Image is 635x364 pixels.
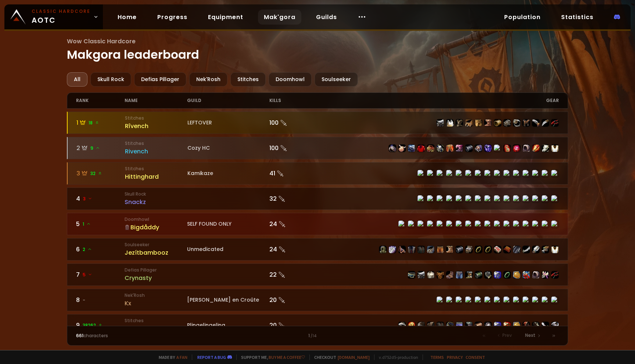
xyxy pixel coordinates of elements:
img: item-14331 [523,145,530,152]
img: item-2059 [532,271,539,279]
a: Buy me a coffee [269,354,305,360]
img: item-5976 [551,145,559,152]
div: Payeuhc [125,324,187,333]
a: a fan [176,354,187,360]
img: item-2041 [437,271,444,279]
div: 5 [76,219,124,229]
img: item-49 [427,322,434,329]
img: item-19683 [446,145,453,152]
img: item-9812 [523,119,530,127]
div: 20 [269,321,317,330]
img: item-9776 [465,322,473,329]
img: item-18500 [475,246,482,253]
img: item-14113 [465,119,473,127]
img: item-15411 [389,246,396,253]
img: item-6586 [484,271,492,279]
img: item-17705 [523,246,530,253]
small: Classic Hardcore [32,8,90,15]
img: item-19684 [456,145,463,152]
img: item-12963 [437,246,444,253]
img: item-2933 [494,322,501,329]
img: item-6468 [446,271,453,279]
div: characters [76,332,197,339]
img: item-7686 [503,322,511,329]
img: item-10413 [503,119,511,127]
div: 24 [269,245,317,254]
a: 8-Nek'RoshKx[PERSON_NAME] en Croûte20 item-15513item-6125item-2870item-6398item-14727item-6590ite... [67,289,568,311]
img: item-16797 [408,145,415,152]
img: item-13340 [513,246,520,253]
div: Rîvench [125,121,188,131]
img: item-6469 [551,271,559,279]
div: 9 [76,321,124,330]
img: item-14629 [465,145,473,152]
img: item-13938 [542,145,549,152]
div: Nek'Rosh [189,72,227,87]
small: Nek'Rosh [125,292,187,299]
img: item-3137 [551,322,559,329]
a: 43 Skull RockSnackz32 item-10502item-12047item-14182item-9791item-6611item-9797item-6612item-6613... [67,188,568,210]
img: item-5107 [446,119,453,127]
img: item-16801 [475,145,482,152]
img: item-13358 [398,246,406,253]
div: 100 [269,118,317,127]
img: item-5351 [513,119,520,127]
img: item-10410 [456,271,463,279]
div: Doomhowl [269,72,312,87]
img: item-1769 [437,119,444,127]
a: 75 Defias PillagerCrynasty22 item-4385item-10657item-148item-2041item-6468item-10410item-1121item... [67,263,568,286]
span: Support me, [236,354,305,360]
img: item-7407 [437,322,444,329]
span: 3 [83,196,92,202]
span: 1 [83,221,91,227]
span: Next [525,332,535,339]
a: Home [112,10,143,25]
a: Guilds [310,10,343,25]
div: guild [187,93,269,108]
img: item-4794 [475,322,482,329]
div: 24 [269,219,317,229]
div: 2 [76,143,125,153]
img: item-2264 [417,322,425,329]
a: 332 StitchesHittinghardKamikaze41 item-15338item-10399item-4249item-4831item-6557item-15331item-1... [67,162,568,185]
h1: Makgora leaderboard [67,37,568,63]
small: Stitches [125,115,188,121]
img: item-2100 [542,246,549,253]
img: item-4381 [523,271,530,279]
div: Skull Rock [90,72,131,87]
img: item-18103 [484,145,492,152]
div: rank [76,93,124,108]
img: item-14637 [417,246,425,253]
div: Soulseeker [315,72,358,87]
img: item-6448 [542,119,549,127]
small: Defias Pillager [125,267,187,273]
div: kills [269,93,317,108]
img: item-3313 [456,119,463,127]
img: item-12006 [503,271,511,279]
img: item-18500 [484,246,492,253]
a: 118 StitchesRîvenchLEFTOVER100 item-1769item-5107item-3313item-14113item-5327item-11853item-14160... [67,112,568,134]
img: item-16712 [465,246,473,253]
img: item-5191 [542,322,549,329]
img: item-2105 [408,246,415,253]
div: Kx [125,299,187,308]
div: LEFTOVER [187,119,269,127]
span: AOTC [32,8,90,26]
div: Plingelingeling [187,321,269,329]
div: All [67,72,87,87]
span: 2 [83,246,92,253]
div: Kamikaze [187,170,269,177]
div: 20 [269,295,317,305]
span: 661 [76,332,83,339]
small: Soulseeker [125,241,187,248]
a: 29StitchesRivenchCozy HC100 item-22267item-22403item-16797item-2575item-19682item-13956item-19683... [67,137,568,159]
span: 9 [90,145,100,152]
div: SELF FOUND ONLY [187,220,269,228]
div: 100 [269,143,317,153]
img: item-16713 [427,246,434,253]
img: item-13209 [503,246,511,253]
div: 1 [76,118,125,127]
img: item-15331 [475,271,482,279]
a: Mak'gora [258,10,301,25]
div: Crynasty [125,273,187,283]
